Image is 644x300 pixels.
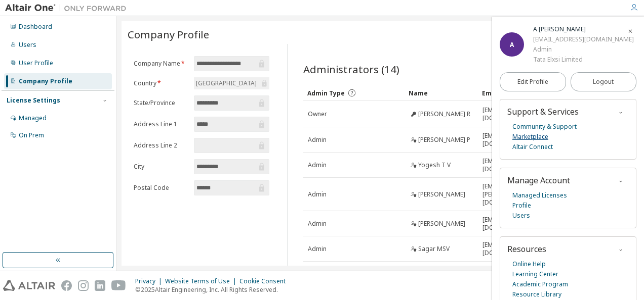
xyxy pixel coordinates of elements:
label: Country [134,79,188,87]
div: Website Terms of Use [165,277,239,285]
div: [GEOGRAPHIC_DATA] [194,77,269,89]
span: Yogesh T V [418,161,451,169]
a: Community & Support [512,122,577,132]
div: [EMAIL_ADDRESS][DOMAIN_NAME] [533,34,634,44]
span: Admin [308,220,327,228]
span: Admin [308,245,327,253]
span: A [510,40,514,49]
div: Privacy [135,277,165,285]
span: Resources [507,243,546,255]
span: Company Profile [128,27,209,41]
a: Users [512,211,530,221]
img: Altair One [5,3,132,13]
div: Company Profile [19,77,72,85]
div: Tata Elxsi Limited [533,55,634,65]
div: License Settings [7,96,60,105]
a: Learning Center [512,269,558,279]
div: Dashboard [19,23,52,31]
div: Email [482,85,525,101]
label: State/Province [134,99,188,107]
a: Marketplace [512,132,548,142]
div: Name [409,85,474,101]
label: Address Line 1 [134,120,188,128]
span: Logout [593,77,614,87]
span: [PERSON_NAME] [418,220,465,228]
div: A Sharlie [533,24,634,34]
p: © 2025 Altair Engineering, Inc. All Rights Reserved. [135,285,292,294]
span: [EMAIL_ADDRESS][PERSON_NAME][DOMAIN_NAME] [482,182,534,207]
span: Sagar MSV [418,245,450,253]
img: linkedin.svg [95,280,105,291]
div: Admin [533,44,634,55]
div: [GEOGRAPHIC_DATA] [194,78,258,89]
span: [EMAIL_ADDRESS][DOMAIN_NAME] [482,106,534,122]
a: Managed Licenses [512,190,567,201]
a: Academic Program [512,279,568,289]
span: [EMAIL_ADDRESS][DOMAIN_NAME] [482,157,534,173]
span: Owner [308,110,327,118]
img: youtube.svg [111,280,126,291]
span: Edit Profile [517,78,548,86]
span: Admin Type [307,89,345,97]
span: [EMAIL_ADDRESS][DOMAIN_NAME] [482,216,534,232]
span: Manage Account [507,175,570,186]
span: [PERSON_NAME] R [418,110,470,118]
div: Users [19,41,36,49]
img: altair_logo.svg [3,280,55,291]
div: On Prem [19,131,44,139]
label: Company Name [134,60,188,68]
a: Online Help [512,259,546,269]
a: Profile [512,201,531,211]
img: instagram.svg [78,280,89,291]
button: Logout [571,72,637,91]
span: Admin [308,190,327,198]
div: Managed [19,114,47,122]
span: [PERSON_NAME] [418,190,465,198]
a: Resource Library [512,289,561,299]
span: Admin [308,136,327,144]
span: Admin [308,161,327,169]
span: Support & Services [507,106,579,117]
label: City [134,163,188,171]
label: Address Line 2 [134,141,188,149]
a: Altair Connect [512,142,553,152]
div: User Profile [19,59,53,67]
span: [EMAIL_ADDRESS][DOMAIN_NAME] [482,132,534,148]
span: Administrators (14) [303,62,399,76]
div: Cookie Consent [239,277,292,285]
span: [EMAIL_ADDRESS][DOMAIN_NAME] [482,241,534,257]
a: Edit Profile [500,72,566,91]
img: facebook.svg [61,280,72,291]
label: Postal Code [134,184,188,192]
span: [PERSON_NAME] P [418,136,470,144]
